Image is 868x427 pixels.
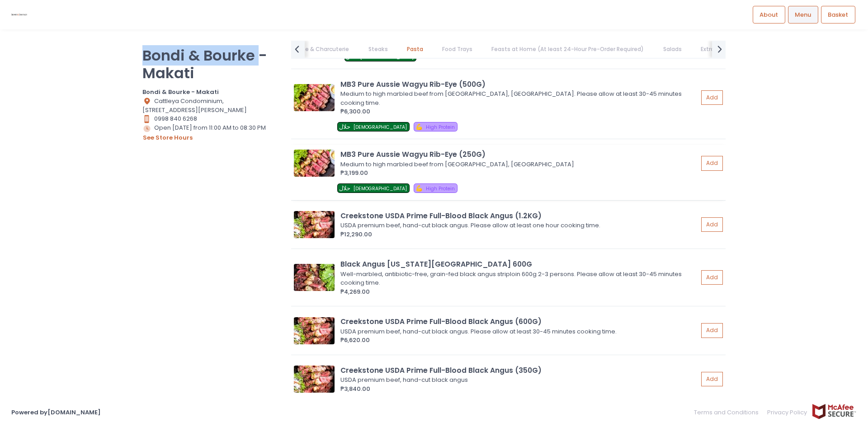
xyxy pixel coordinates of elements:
div: ₱4,269.00 [340,287,698,296]
a: Powered by[DOMAIN_NAME] [11,408,101,417]
a: Steaks [359,41,396,58]
img: Black Angus New York Strip 600G [294,264,335,291]
a: Extras [692,41,726,58]
div: Well-marbled, antibiotic-free, grain-fed black angus striploin 600g 2-3 persons. Please allow at ... [340,270,695,287]
a: Feasts at Home (At least 24-Hour Pre-Order Required) [483,41,653,58]
div: ₱6,300.00 [340,107,698,116]
div: Medium to high marbled beef from [GEOGRAPHIC_DATA], [GEOGRAPHIC_DATA]. Please allow at least 30-4... [340,89,695,107]
div: Cattleya Condominium, [STREET_ADDRESS][PERSON_NAME] [142,97,280,115]
a: About [753,6,785,23]
span: حلال [339,122,350,131]
div: ₱12,290.00 [340,230,698,239]
div: USDA premium beef, hand-cut black angus. Please allow at least one hour cooking time. [340,221,695,230]
div: Creekstone USDA Prime Full-Blood Black Angus (350G) [340,365,698,375]
img: logo [11,7,27,23]
a: Cheese & Charcuterie [278,41,358,58]
span: High Protein [426,124,455,131]
a: Pasta [398,41,432,58]
div: Medium to high marbled beef from [GEOGRAPHIC_DATA], [GEOGRAPHIC_DATA] [340,160,695,169]
span: [DEMOGRAPHIC_DATA] [354,185,407,192]
img: Creekstone USDA Prime Full-Blood Black Angus (600G) [294,317,335,344]
span: [DEMOGRAPHIC_DATA] [354,124,407,131]
img: MB3 Pure Aussie Wagyu Rib-Eye (250G) [294,150,335,177]
span: [DEMOGRAPHIC_DATA] [360,54,414,61]
div: ₱3,840.00 [340,385,698,394]
div: Open [DATE] from 11:00 AM to 08:30 PM [142,123,280,142]
span: Menu [795,10,811,19]
div: USDA premium beef, hand-cut black angus [340,375,695,385]
div: Creekstone USDA Prime Full-Blood Black Angus (1.2KG) [340,211,698,221]
button: Add [701,217,723,232]
span: 💪 [415,122,423,131]
img: Creekstone USDA Prime Full-Blood Black Angus (1.2KG) [294,211,335,238]
a: Salads [654,41,690,58]
div: 0998 840 6268 [142,114,280,123]
a: Privacy Policy [763,404,812,421]
p: Bondi & Bourke - Makati [142,47,280,82]
img: Creekstone USDA Prime Full-Blood Black Angus (350G) [294,366,335,393]
span: Basket [828,10,848,19]
span: High Protein [426,185,455,192]
button: Add [701,323,723,338]
div: Black Angus [US_STATE][GEOGRAPHIC_DATA] 600G [340,259,698,269]
div: ₱6,620.00 [340,336,698,345]
a: Terms and Conditions [694,404,763,421]
div: MB3 Pure Aussie Wagyu Rib-Eye (500G) [340,79,698,89]
button: Add [701,270,723,285]
span: حلال [339,184,350,192]
div: ₱3,199.00 [340,169,698,178]
button: Add [701,372,723,387]
a: Food Trays [434,41,481,58]
a: Menu [788,6,818,23]
img: mcafee-secure [811,404,857,419]
div: Creekstone USDA Prime Full-Blood Black Angus (600G) [340,316,698,327]
img: MB3 Pure Aussie Wagyu Rib-Eye (500G) [294,84,335,111]
button: Add [701,156,723,171]
button: see store hours [142,133,193,143]
span: 💪 [415,184,423,192]
div: MB3 Pure Aussie Wagyu Rib-Eye (250G) [340,149,698,160]
span: حلال [346,52,357,61]
div: USDA premium beef, hand-cut black angus. Please allow at least 30-45 minutes cooking time. [340,327,695,336]
button: Add [701,90,723,105]
span: About [759,10,778,19]
b: Bondi & Bourke - Makati [142,88,219,96]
